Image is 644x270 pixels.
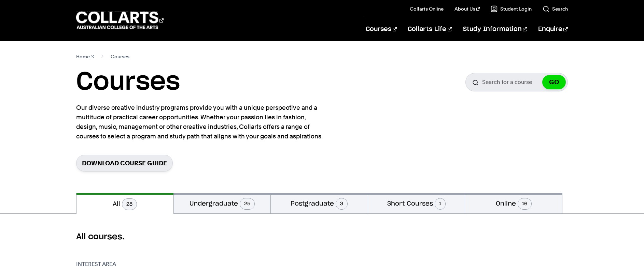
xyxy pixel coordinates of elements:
p: Our diverse creative industry programs provide you with a unique perspective and a multitude of p... [76,103,325,141]
button: Short Courses1 [368,193,465,213]
span: 1 [435,198,446,210]
a: Search [543,5,568,12]
a: Student Login [491,5,532,12]
a: Study Information [463,18,527,41]
a: Home [76,52,94,61]
button: Postgraduate3 [271,193,368,213]
a: Collarts Life [408,18,452,41]
h1: Courses [76,67,180,97]
button: All28 [76,193,173,214]
span: Courses [111,52,129,61]
button: GO [542,75,566,89]
input: Search for a course [465,73,568,91]
span: 3 [336,198,348,210]
a: About Us [454,5,480,12]
h3: Interest Area [76,260,158,268]
div: Go to homepage [76,11,164,30]
h2: All courses. [76,231,568,242]
a: Courses [366,18,397,41]
span: 25 [240,198,255,210]
span: 28 [122,198,137,210]
button: Online16 [465,193,562,213]
a: Download Course Guide [76,155,173,171]
a: Enquire [538,18,568,41]
span: 16 [518,198,532,210]
button: Undergraduate25 [174,193,271,213]
a: Collarts Online [410,5,444,12]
